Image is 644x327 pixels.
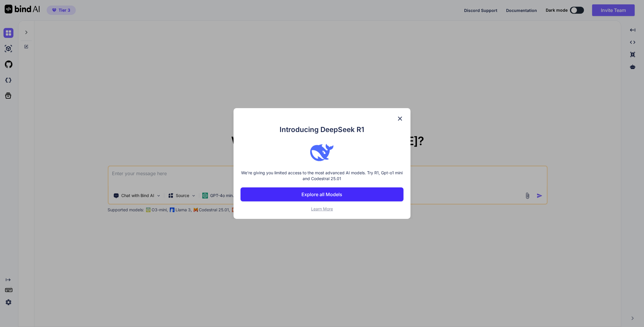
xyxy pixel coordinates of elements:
img: bind logo [310,141,334,164]
p: We're giving you limited access to the most advanced AI models. Try R1, Gpt-o1 mini and Codestral... [241,170,403,182]
p: Explore all Models [301,191,342,198]
button: Explore all Models [241,187,403,201]
h1: Introducing DeepSeek R1 [241,124,403,135]
img: close [396,115,403,122]
span: Learn More [311,206,333,211]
